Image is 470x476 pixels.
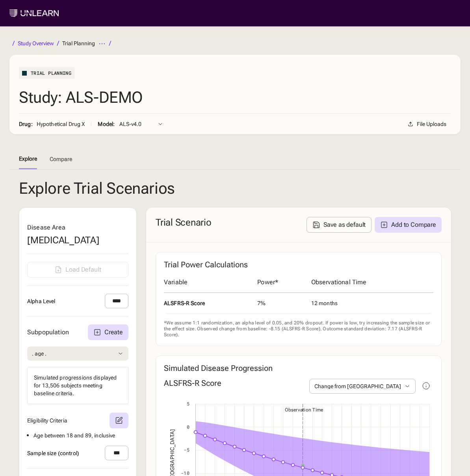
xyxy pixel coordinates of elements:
button: ALS-v4.0 [115,117,168,131]
div: 7% [257,299,305,307]
span: Observation Time [285,403,323,413]
div: 12 months [311,299,427,307]
button: Add to Compare [375,217,442,233]
div: Observational Time [311,278,427,286]
div: Simulated Disease Progression [164,364,433,372]
div: Create [104,329,123,335]
div: Hypothetical Drug X [37,120,85,128]
div: [MEDICAL_DATA] [27,235,128,246]
div: Simulated progressions displayed for 13,506 subjects meeting baseline criteria. [34,374,122,397]
a: Study Overview [18,41,54,46]
div: Trial Power Calculations [164,260,433,269]
nav: breadcrumb [9,36,114,52]
button: File Uploads [403,117,451,131]
div: ALSFRS-R Score [164,299,251,307]
button: Explore [19,148,37,169]
div: Explore Trial Scenarios [19,179,451,207]
div: Model: [98,120,115,128]
button: Compare [50,148,72,169]
text: -5 [184,446,189,453]
text: 0 [187,424,189,430]
div: Age between 18 and 89 , inclusive [33,432,128,439]
button: . age . [27,346,128,361]
button: Create [88,324,128,340]
div: ALS-v4.0 [119,121,141,127]
div: Power* [257,278,305,286]
img: Unlearn logo [9,9,59,17]
div: Trial Planning [31,70,71,76]
button: Load Default [27,262,128,278]
div: Change from Baseline [314,383,401,389]
div: Trial Planning [62,41,95,46]
div: ALSFRS-R Score [164,379,221,387]
button: Change from [GEOGRAPHIC_DATA] [309,379,416,394]
div: Sample size (control) [27,449,79,457]
div: Add to Compare [391,222,436,228]
text: -10 [181,470,189,476]
div: Save as default [323,222,366,228]
div: Trial Scenario [156,217,212,233]
div: File Uploads [417,121,446,127]
div: Drug: [19,122,91,126]
div: *We assume 1:1 randomization, an alpha level of 0.05 , and 20% dropout. If power is low, try incr... [164,320,433,338]
div: Eligibility Criteria [27,417,67,424]
div: Alpha Level [27,297,56,305]
text: 5 [187,400,189,407]
span: / [109,39,111,48]
div: Disease Area [27,224,128,232]
div: Subpopulation [27,328,69,336]
div: Variable [164,278,251,286]
div: Study: ALS-DEMO [19,88,143,107]
li: breadcrumb-item [62,39,95,48]
li: breadcrumb-item [9,39,62,48]
div: Load Default [65,267,101,273]
button: Save as default [307,217,372,233]
div: . age . [32,351,46,356]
